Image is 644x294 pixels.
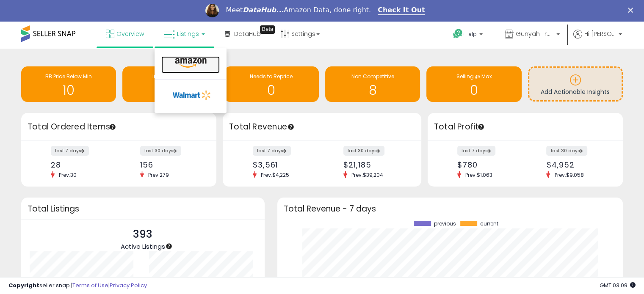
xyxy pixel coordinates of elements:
[457,160,519,169] div: $780
[165,242,173,250] div: Tooltip anchor
[600,281,636,289] span: 2025-10-14 03:09 GMT
[152,73,188,80] span: Inventory Age
[456,73,492,80] span: Selling @ Max
[121,226,165,242] p: 393
[550,171,588,179] span: Prev: $9,058
[229,121,415,133] h3: Total Revenue
[253,146,291,156] label: last 7 days
[224,66,319,102] a: Needs to Reprice 0
[546,146,587,156] label: last 30 days
[257,171,293,179] span: Prev: $4,225
[8,281,39,289] strong: Copyright
[158,21,211,47] a: Listings
[284,206,616,212] h3: Total Revenue - 7 days
[628,8,636,13] div: Close
[426,66,521,102] a: Selling @ Max 0
[234,30,261,38] span: DataHub
[434,221,456,227] span: previous
[480,221,498,227] span: current
[431,83,517,97] h1: 0
[144,171,173,179] span: Prev: 279
[51,160,112,169] div: 28
[228,83,315,97] h1: 0
[329,83,416,97] h1: 8
[453,28,463,39] i: Get Help
[110,281,147,289] a: Privacy Policy
[343,146,384,156] label: last 30 days
[584,30,616,38] span: Hi [PERSON_NAME]
[45,73,92,80] span: BB Price Below Min
[122,66,217,102] a: Inventory Age 3
[287,123,295,131] div: Tooltip anchor
[116,30,144,38] span: Overview
[351,73,394,80] span: Non Competitive
[140,146,181,156] label: last 30 days
[72,281,108,289] a: Terms of Use
[529,68,622,100] a: Add Actionable Insights
[21,66,116,102] a: BB Price Below Min 10
[498,21,566,49] a: Gunyah Trading
[205,4,219,17] img: Profile image for Georgie
[25,83,112,97] h1: 10
[446,22,491,48] a: Help
[457,146,495,156] label: last 7 days
[347,171,387,179] span: Prev: $39,204
[541,88,610,96] span: Add Actionable Insights
[177,30,199,38] span: Listings
[121,242,165,251] span: Active Listings
[55,171,81,179] span: Prev: 30
[461,171,497,179] span: Prev: $1,063
[378,6,425,15] a: Check It Out
[127,83,213,97] h1: 3
[140,160,202,169] div: 156
[477,123,485,131] div: Tooltip anchor
[260,25,275,34] div: Tooltip anchor
[51,146,89,156] label: last 7 days
[546,160,608,169] div: $4,952
[218,21,267,47] a: DataHub
[573,30,622,49] a: Hi [PERSON_NAME]
[100,21,150,47] a: Overview
[226,6,371,14] div: Meet Amazon Data, done right.
[8,282,147,290] div: seller snap | |
[325,66,420,102] a: Non Competitive 8
[28,121,210,133] h3: Total Ordered Items
[250,73,293,80] span: Needs to Reprice
[243,6,284,14] i: DataHub...
[253,160,316,169] div: $3,561
[28,206,258,212] h3: Total Listings
[343,160,406,169] div: $21,185
[274,21,326,47] a: Settings
[109,123,116,131] div: Tooltip anchor
[465,30,477,38] span: Help
[434,121,616,133] h3: Total Profit
[516,30,554,38] span: Gunyah Trading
